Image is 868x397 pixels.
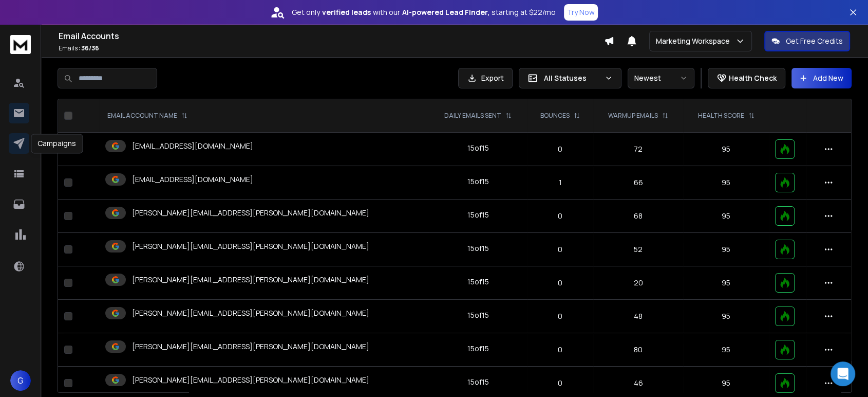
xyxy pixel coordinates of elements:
td: 48 [593,300,683,333]
button: Add New [791,68,852,88]
p: Try Now [567,7,595,17]
div: 15 of 15 [467,310,489,320]
div: 15 of 15 [467,377,489,387]
button: G [10,370,31,391]
div: 15 of 15 [467,176,489,187]
p: [PERSON_NAME][EMAIL_ADDRESS][PERSON_NAME][DOMAIN_NAME] [132,341,369,352]
strong: verified leads [322,7,371,17]
div: 15 of 15 [467,210,489,220]
td: 52 [593,233,683,266]
p: Health Check [729,73,777,83]
img: logo [10,35,31,54]
div: 15 of 15 [467,277,489,287]
td: 68 [593,200,683,233]
p: All Statuses [544,73,600,83]
div: EMAIL ACCOUNT NAME [107,112,187,120]
p: 0 [534,244,587,255]
td: 20 [593,266,683,300]
td: 95 [683,166,769,200]
div: 15 of 15 [467,344,489,354]
button: Newest [628,68,694,88]
td: 95 [683,333,769,367]
button: Health Check [708,68,785,88]
td: 95 [683,300,769,333]
h1: Email Accounts [59,30,604,42]
p: 0 [534,278,587,288]
p: 0 [534,144,587,154]
p: Marketing Workspace [656,36,734,46]
td: 95 [683,133,769,166]
td: 95 [683,233,769,266]
button: Try Now [564,4,598,21]
div: Campaigns [31,134,83,153]
td: 95 [683,200,769,233]
p: [PERSON_NAME][EMAIL_ADDRESS][PERSON_NAME][DOMAIN_NAME] [132,241,369,251]
p: [EMAIL_ADDRESS][DOMAIN_NAME] [132,174,253,185]
td: 80 [593,333,683,367]
button: Export [458,68,513,88]
p: 1 [534,177,587,188]
div: 15 of 15 [467,143,489,153]
td: 66 [593,166,683,200]
p: [EMAIL_ADDRESS][DOMAIN_NAME] [132,141,253,151]
p: [PERSON_NAME][EMAIL_ADDRESS][PERSON_NAME][DOMAIN_NAME] [132,208,369,218]
div: 15 of 15 [467,243,489,254]
p: 0 [534,311,587,321]
p: DAILY EMAILS SENT [444,112,501,120]
p: 0 [534,211,587,221]
span: 36 / 36 [81,44,99,52]
strong: AI-powered Lead Finder, [402,7,489,17]
p: Get Free Credits [786,36,843,46]
p: 0 [534,378,587,388]
p: [PERSON_NAME][EMAIL_ADDRESS][PERSON_NAME][DOMAIN_NAME] [132,275,369,285]
p: [PERSON_NAME][EMAIL_ADDRESS][PERSON_NAME][DOMAIN_NAME] [132,308,369,318]
p: [PERSON_NAME][EMAIL_ADDRESS][PERSON_NAME][DOMAIN_NAME] [132,375,369,385]
p: HEALTH SCORE [698,112,744,120]
p: Get only with our starting at $22/mo [292,7,556,17]
p: Emails : [59,44,604,52]
p: WARMUP EMAILS [608,112,658,120]
td: 72 [593,133,683,166]
p: BOUNCES [540,112,570,120]
p: 0 [534,345,587,355]
td: 95 [683,266,769,300]
div: Open Intercom Messenger [831,362,855,386]
button: Get Free Credits [764,31,850,51]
